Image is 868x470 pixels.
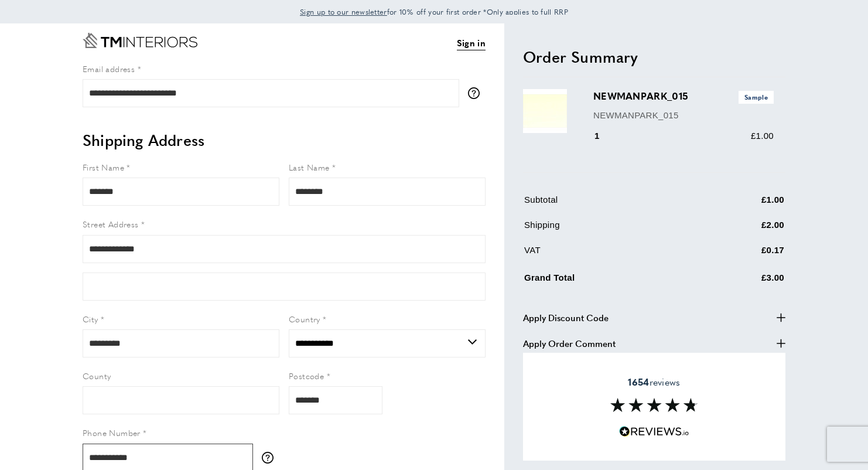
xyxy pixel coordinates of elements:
span: Last Name [289,161,330,173]
span: for 10% off your first order *Only applies to full RRP [300,6,568,17]
span: County [83,370,111,382]
td: VAT [524,243,702,266]
h2: Order Summary [523,46,785,67]
span: Country [289,313,320,325]
span: Sign up to our newsletter [300,6,387,17]
td: Grand Total [524,268,702,294]
button: More information [262,452,279,464]
a: Sign up to our newsletter [300,6,387,18]
img: Reviews section [610,398,698,412]
img: NEWMANPARK_015 [523,89,567,133]
strong: 1654 [628,375,649,389]
div: 1 [593,129,616,143]
span: Email address [83,63,135,74]
td: £3.00 [703,268,784,294]
span: Apply Order Comment [523,336,616,350]
td: £2.00 [703,218,784,241]
h3: NEWMANPARK_015 [593,89,774,103]
button: More information [468,87,486,99]
td: Subtotal [524,193,702,216]
span: Apply Discount Code [523,311,609,325]
a: Sign in [457,36,486,50]
td: Shipping [524,218,702,241]
span: Postcode [289,370,324,382]
span: £1.00 [751,131,774,141]
span: City [83,313,98,325]
img: Reviews.io 5 stars [619,426,689,437]
span: Phone Number [83,427,141,438]
h2: Shipping Address [83,130,486,151]
td: £1.00 [703,193,784,216]
span: First Name [83,161,124,173]
a: Go to Home page [83,33,197,48]
span: Street Address [83,218,139,230]
span: reviews [628,376,680,388]
span: Sample [739,91,774,103]
td: £0.17 [703,243,784,266]
p: NEWMANPARK_015 [593,108,774,122]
